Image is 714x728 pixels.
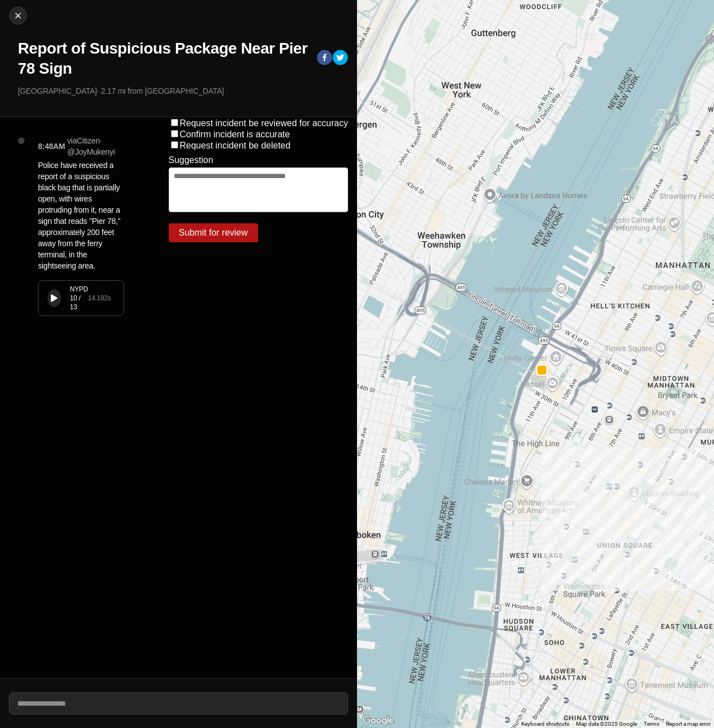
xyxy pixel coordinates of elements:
span: Map data ©2025 Google [576,721,637,727]
a: Report a map error [666,721,711,727]
label: Request incident be reviewed for accuracy [180,118,349,128]
p: via Citizen · @ JoyMukenyi [67,135,123,157]
a: Terms (opens in new tab) [644,721,659,727]
p: 8:48AM [38,141,65,152]
h1: Report of Suspicious Package Near Pier 78 Sign [18,39,308,79]
label: Request incident be deleted [180,141,291,150]
button: Submit for review [169,223,258,242]
div: 14.182 s [88,294,111,303]
button: Keyboard shortcuts [521,720,569,728]
img: cancel [12,10,23,21]
label: Suggestion [169,155,213,165]
a: Open this area in Google Maps (opens a new window) [360,713,397,728]
p: [GEOGRAPHIC_DATA] · 2.17 mi from [GEOGRAPHIC_DATA] [18,85,348,97]
button: cancel [9,7,27,25]
button: facebook [317,50,332,68]
label: Confirm incident is accurate [180,130,290,139]
p: Police have received a report of a suspicious black bag that is partially open, with wires protru... [38,160,124,271]
button: twitter [332,50,348,68]
div: NYPD 10 / 13 [70,285,88,312]
img: Google [360,713,397,728]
